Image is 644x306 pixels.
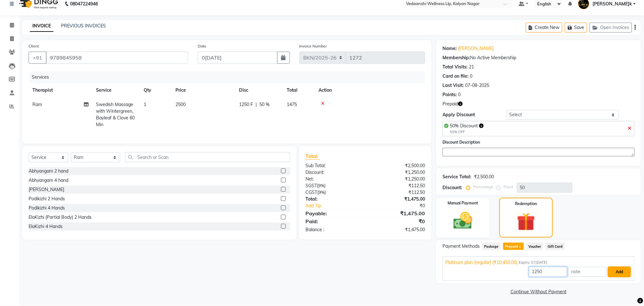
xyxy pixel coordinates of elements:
div: ( ) [301,182,365,189]
span: 9% [318,183,324,188]
span: Prepaid [503,243,524,250]
div: ₹0 [376,203,430,209]
span: Voucher [526,243,543,250]
a: Continue Without Payment [437,288,640,295]
div: ₹1,250.00 [365,169,430,176]
div: Services [29,71,430,83]
button: Open Invoices [590,23,632,32]
div: No Active Membership [442,54,634,61]
div: Service Total: [442,174,471,180]
span: 50 % [259,101,270,108]
span: Ram [32,102,42,107]
button: Create New [526,23,562,32]
span: 1 [518,245,522,249]
span: Payment Methods [442,243,480,250]
div: Name: [442,45,457,52]
span: 1250 F [239,101,253,108]
div: ₹2,500.00 [474,174,494,180]
span: | [256,101,257,108]
label: Client [29,43,39,49]
th: Action [315,83,425,97]
div: Last Visit: [442,82,464,89]
div: Paid: [301,217,365,225]
div: Payable: [301,210,365,217]
label: Redemption [515,201,537,207]
input: note [568,267,606,277]
div: Sub Total: [301,162,365,169]
div: Podikizhi 4 Hands [29,205,65,211]
label: Date [198,43,206,49]
div: ElaKizhi (Partial Body) 2 Hands [29,214,92,221]
img: _cash.svg [448,210,478,231]
div: Podikizhi 2 Hands [29,196,65,202]
div: ₹112.50 [365,182,430,189]
div: 07-08-2025 [465,82,489,89]
span: 1475 [287,102,297,107]
div: Discount: [442,184,462,191]
input: Search by Name/Mobile/Email/Code [46,52,188,64]
div: Apply Discount [442,111,506,118]
div: 0 [470,73,472,80]
th: Disc [235,83,283,97]
button: Save [565,23,587,32]
label: Manual Payment [448,200,478,206]
div: 21 [469,64,474,70]
div: Membership: [442,54,470,61]
span: Swedish Massage with Wintergreen, Bayleaf & Clove 60 Min [96,102,135,127]
th: Price [172,83,235,97]
span: 9% [319,190,325,195]
div: ₹112.50 [365,189,430,196]
input: Search or Scan [125,152,290,162]
th: Therapist [29,83,92,97]
span: 50% Discount [450,123,478,129]
th: Total [283,83,315,97]
div: Card on file: [442,73,469,80]
a: Add Tip [301,203,376,209]
label: Invoice Number [299,43,327,49]
img: _gift.svg [511,210,541,233]
span: Total [305,153,320,160]
label: Percentage [473,184,494,190]
div: Points: [442,91,457,98]
div: ₹1,475.00 [365,226,430,233]
div: 50% OFF [450,129,483,135]
span: Gift Card [546,243,565,250]
span: Platinum plan (regular) (₹10,450.00) [445,259,517,266]
button: +91 [29,52,46,64]
div: Balance : [301,226,365,233]
div: Net: [301,176,365,182]
span: Expiry: 07[DATE] [519,260,547,265]
label: Fixed [504,184,513,190]
div: 0 [458,91,461,98]
th: Qty [140,83,172,97]
span: Package [482,243,501,250]
div: ₹0 [365,217,430,225]
div: ₹1,475.00 [365,210,430,217]
div: [PERSON_NAME] [29,186,64,193]
span: Prepaid [442,101,458,107]
span: SGST [305,183,317,189]
div: Discount: [301,169,365,176]
a: INVOICE [30,20,53,32]
a: [PERSON_NAME] [458,45,494,52]
div: Total Visits: [442,64,468,70]
th: Service [92,83,140,97]
span: 1 [144,102,146,107]
input: Amount [529,267,567,277]
div: Total: [301,196,365,203]
a: PREVIOUS INVOICES [61,23,106,29]
div: ( ) [301,189,365,196]
div: ₹1,475.00 [365,196,430,203]
div: ₹2,500.00 [365,162,430,169]
div: ElaKizhi 4 Hands [29,223,63,230]
div: ₹1,250.00 [365,176,430,182]
button: Add [608,267,631,277]
div: Abhyangam 2 hand [29,168,68,174]
span: 2500 [175,102,186,107]
span: CGST [305,189,317,195]
label: Discount Description [442,139,480,145]
div: Abhyangam 4 hand [29,177,68,184]
span: [PERSON_NAME]k [593,1,632,7]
